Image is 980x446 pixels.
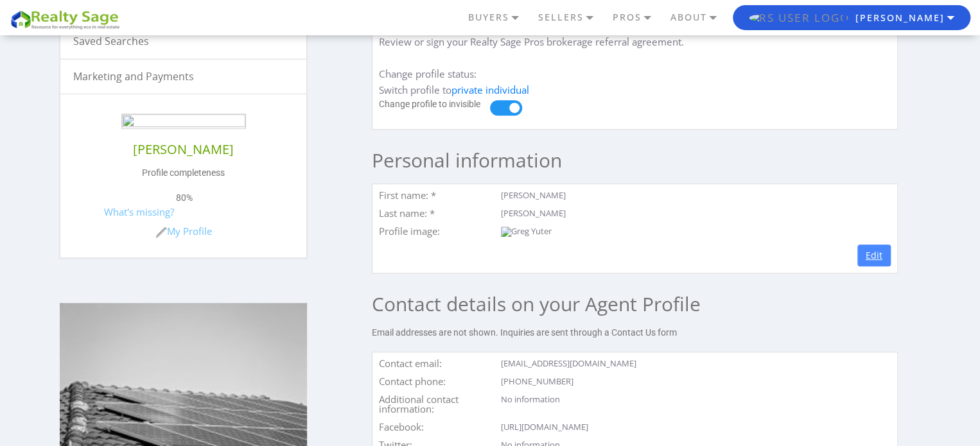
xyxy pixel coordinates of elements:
button: RS user logo [PERSON_NAME] [733,5,971,31]
a: Marketing and Payments [60,60,306,94]
div: Profile image: [379,227,494,239]
div: [URL][DOMAIN_NAME] [498,422,891,433]
h2: Personal information [372,142,898,178]
a: ABOUT [667,6,733,28]
p: Email addresses are not shown. Inquiries are sent through a Contact Us form [372,327,898,339]
a: PROS [609,6,667,28]
a: What's missing? [104,205,174,218]
div: First name: * [379,191,494,203]
p: Profile completeness [80,167,287,180]
div: Additional contact information: [379,395,494,417]
div: [EMAIL_ADDRESS][DOMAIN_NAME] [498,359,891,369]
img: REALTY SAGE [10,8,125,31]
a: SELLERS [535,6,609,28]
div: [PHONE_NUMBER] [498,377,891,387]
a: My Profile [155,225,212,237]
img: Greg Yuter [501,227,552,237]
div: Contact phone: [379,377,494,390]
div: [PERSON_NAME] [498,209,891,219]
a: Edit [857,244,891,266]
span: 80% [176,192,193,205]
div: Last name: * [379,209,494,221]
a: Saved Searches [60,24,306,58]
div: No information [498,395,891,405]
a: private individual [451,83,529,96]
h2: Contact details on your Agent Profile [372,286,898,322]
div: Contact email: [379,359,494,372]
p: Change profile to invisible [379,98,490,111]
img: RS user logo [749,12,850,24]
h6: [PERSON_NAME] [80,142,287,157]
div: [PERSON_NAME] [498,191,891,201]
a: BUYERS [465,6,535,28]
div: Facebook: [379,422,494,435]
